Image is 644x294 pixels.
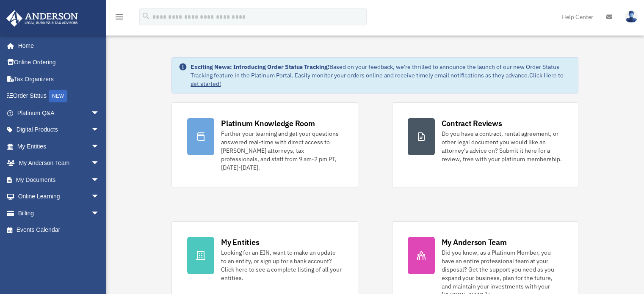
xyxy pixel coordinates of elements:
div: Do you have a contract, rental agreement, or other legal document you would like an attorney's ad... [442,129,563,163]
span: arrow_drop_down [91,104,108,122]
div: Looking for an EIN, want to make an update to an entity, or sign up for a bank account? Click her... [221,248,342,282]
a: Platinum Knowledge Room Further your learning and get your questions answered real-time with dire... [171,102,358,187]
a: My Entitiesarrow_drop_down [6,138,112,155]
span: arrow_drop_down [91,188,108,206]
span: arrow_drop_down [91,138,108,155]
a: Online Ordering [6,54,112,71]
a: Platinum Q&Aarrow_drop_down [6,104,112,121]
span: arrow_drop_down [91,171,108,189]
a: Events Calendar [6,222,112,239]
div: Further your learning and get your questions answered real-time with direct access to [PERSON_NAM... [221,129,342,172]
a: Click Here to get started! [191,71,564,88]
span: arrow_drop_down [91,205,108,222]
strong: Exciting News: Introducing Order Status Tracking! [191,63,329,71]
a: Order StatusNEW [6,88,112,105]
a: Billingarrow_drop_down [6,205,112,222]
a: My Documentsarrow_drop_down [6,171,112,188]
i: search [141,11,151,21]
div: My Anderson Team [442,237,507,247]
i: menu [114,12,124,22]
div: Platinum Knowledge Room [221,118,315,129]
div: Contract Reviews [442,118,502,129]
a: Tax Organizers [6,71,112,88]
img: User Pic [625,11,638,23]
span: arrow_drop_down [91,121,108,139]
span: arrow_drop_down [91,155,108,172]
a: menu [114,15,124,22]
div: My Entities [221,237,259,247]
div: Based on your feedback, we're thrilled to announce the launch of our new Order Status Tracking fe... [191,63,571,88]
a: Online Learningarrow_drop_down [6,188,112,205]
img: Anderson Advisors Platinum Portal [4,10,80,27]
a: My Anderson Teamarrow_drop_down [6,155,112,172]
a: Digital Productsarrow_drop_down [6,121,112,138]
a: Contract Reviews Do you have a contract, rental agreement, or other legal document you would like... [392,102,578,187]
a: Home [6,37,108,54]
div: NEW [49,90,67,102]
